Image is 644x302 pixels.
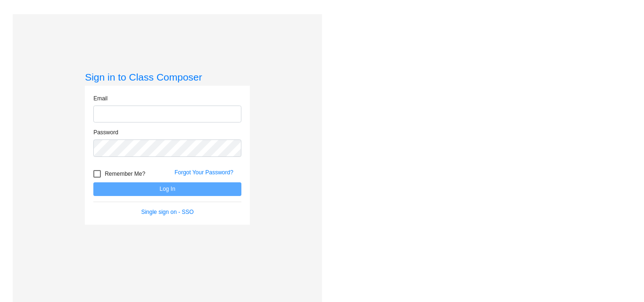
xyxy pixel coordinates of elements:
label: Email [93,94,107,103]
a: Single sign on - SSO [141,209,193,215]
button: Log In [93,182,241,196]
label: Password [93,128,118,137]
h3: Sign in to Class Composer [85,71,250,83]
a: Forgot Your Password? [174,169,233,176]
span: Remember Me? [105,168,145,180]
